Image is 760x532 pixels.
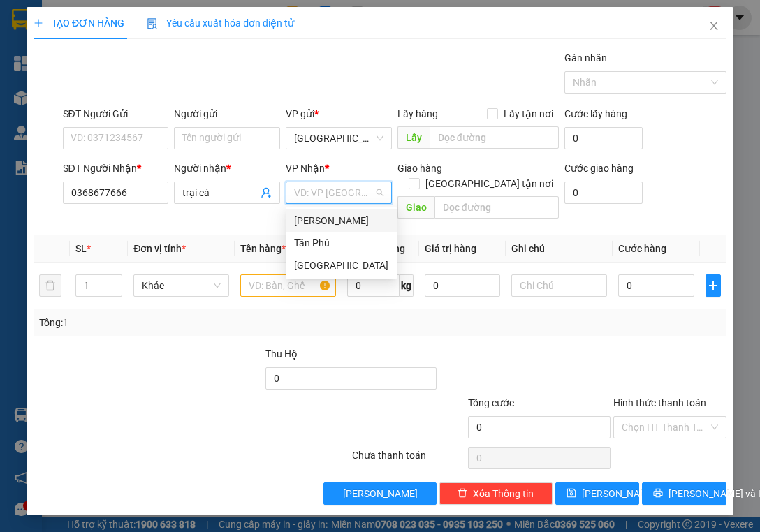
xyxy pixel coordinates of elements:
[142,275,221,296] span: Khác
[613,397,706,408] label: Hình thức thanh toán
[163,12,197,27] span: Nhận:
[420,176,559,191] span: [GEOGRAPHIC_DATA] tận nơi
[706,274,721,297] button: plus
[294,258,388,273] div: [GEOGRAPHIC_DATA]
[39,274,61,297] button: delete
[286,254,397,276] div: Sài Gòn
[294,213,388,228] div: [PERSON_NAME]
[12,12,34,27] span: Gửi:
[161,88,277,108] div: 50.000
[397,196,434,219] span: Giao
[147,18,158,29] img: icon
[653,488,663,499] span: printer
[564,108,627,119] label: Cước lấy hàng
[425,274,501,297] input: 0
[511,274,607,297] input: Ghi Chú
[458,488,467,499] span: delete
[618,243,666,254] span: Cước hàng
[294,235,388,251] div: Tân Phú
[439,482,553,505] button: deleteXóa Thông tin
[351,448,467,472] div: Chưa thanh toán
[286,106,392,121] div: VP gửi
[567,488,576,499] span: save
[564,127,643,149] input: Cước lấy hàng
[174,161,280,176] div: Người nhận
[261,187,272,198] span: user-add
[286,232,397,254] div: Tân Phú
[425,243,476,254] span: Giá trị hàng
[468,397,514,408] span: Tổng cước
[163,12,275,43] div: [PERSON_NAME]
[397,108,438,119] span: Lấy hàng
[63,161,169,176] div: SĐT Người Nhận
[506,235,613,263] th: Ghi chú
[706,280,720,291] span: plus
[12,12,154,43] div: [GEOGRAPHIC_DATA]
[240,243,286,254] span: Tên hàng
[147,17,294,29] span: Yêu cầu xuất hóa đơn điện tử
[708,20,719,31] span: close
[564,163,634,174] label: Cước giao hàng
[163,43,275,60] div: Như ý
[397,126,430,149] span: Lấy
[343,486,418,501] span: [PERSON_NAME]
[473,486,534,501] span: Xóa Thông tin
[400,274,414,297] span: kg
[34,18,43,28] span: plus
[39,315,295,330] div: Tổng: 1
[161,91,215,106] span: Chưa thu :
[286,209,397,232] div: Tiên Thuỷ
[555,482,639,505] button: save[PERSON_NAME]
[564,182,643,204] input: Cước giao hàng
[63,106,169,121] div: SĐT Người Gửi
[75,243,87,254] span: SL
[397,163,442,174] span: Giao hàng
[430,126,560,149] input: Dọc đường
[294,128,383,149] span: Sài Gòn
[133,243,186,254] span: Đơn vị tính
[642,482,726,505] button: printer[PERSON_NAME] và In
[286,163,325,174] span: VP Nhận
[174,106,280,121] div: Người gửi
[323,482,437,505] button: [PERSON_NAME]
[240,274,336,297] input: VD: Bàn, Ghế
[434,196,560,219] input: Dọc đường
[265,348,298,360] span: Thu Hộ
[582,486,657,501] span: [PERSON_NAME]
[498,106,559,121] span: Lấy tận nơi
[34,17,124,29] span: TẠO ĐƠN HÀNG
[564,52,607,64] label: Gán nhãn
[694,7,733,46] button: Close
[163,60,275,80] div: 0386665100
